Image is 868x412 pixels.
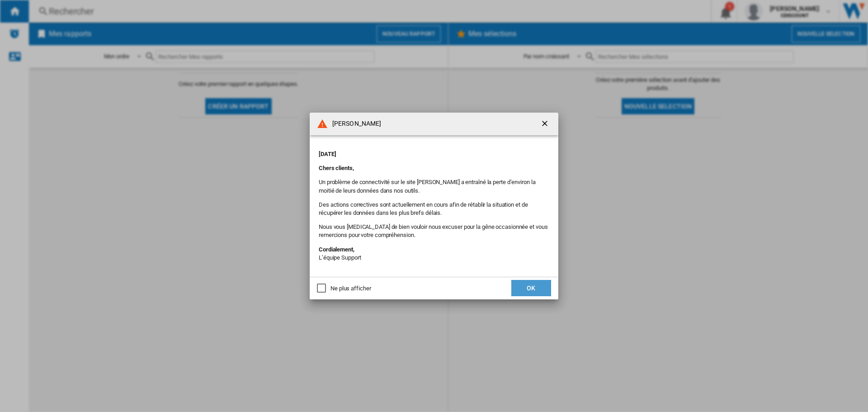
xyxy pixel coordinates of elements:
div: Ne plus afficher [330,284,371,293]
strong: [DATE] [319,151,336,157]
button: OK [511,280,551,296]
md-checkbox: Ne plus afficher [317,284,371,293]
p: L’équipe Support [319,246,549,262]
button: getI18NText('BUTTONS.CLOSE_DIALOG') [537,115,555,133]
h4: [PERSON_NAME] [328,119,381,128]
strong: Chers clients, [319,165,354,171]
p: Des actions correctives sont actuellement en cours afin de rétablir la situation et de récupérer ... [319,201,549,217]
p: Un problème de connectivité sur le site [PERSON_NAME] a entraîné la perte d’environ la moitié de ... [319,178,549,194]
p: Nous vous [MEDICAL_DATA] de bien vouloir nous excuser pour la gêne occasionnée et vous remercions... [319,223,549,239]
strong: Cordialement, [319,246,354,253]
ng-md-icon: getI18NText('BUTTONS.CLOSE_DIALOG') [540,119,551,130]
